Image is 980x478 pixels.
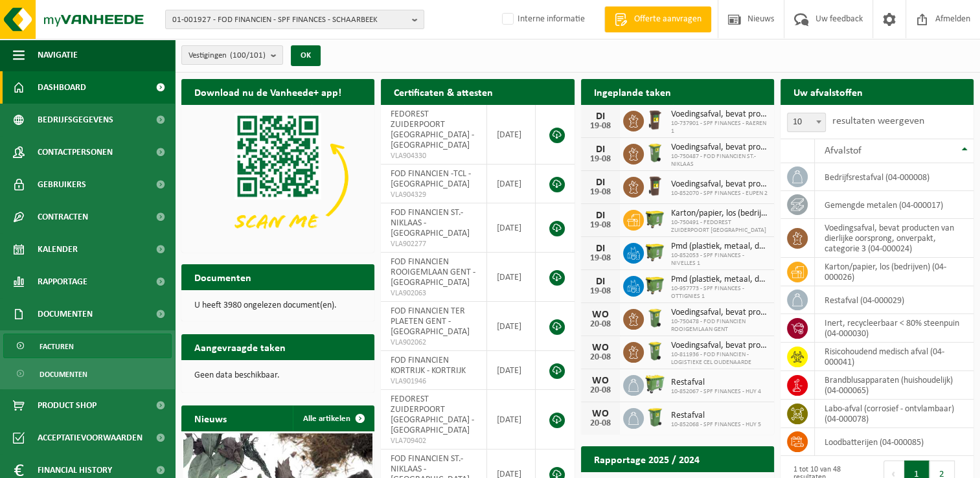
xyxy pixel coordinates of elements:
[587,254,613,263] div: 19-08
[3,361,172,386] a: Documenten
[181,79,354,104] h2: Download nu de Vanheede+ app!
[38,233,78,266] span: Kalender
[587,211,613,221] div: DI
[671,109,768,120] span: Voedingsafval, bevat producten van dierlijke oorsprong, onverpakt, categorie 3
[581,446,712,472] h2: Rapportage 2025 / 2024
[38,298,93,330] span: Documenten
[391,190,476,200] span: VLA904329
[487,105,536,165] td: [DATE]
[293,405,373,431] a: Alle artikelen
[38,201,88,233] span: Contracten
[391,169,471,189] span: FOD FINANCIEN -TCL - [GEOGRAPHIC_DATA]
[587,353,613,362] div: 20-08
[3,334,172,358] a: Facturen
[587,111,613,122] div: DI
[391,257,475,288] span: FOD FINANCIEN ROOIGEMLAAN GENT - [GEOGRAPHIC_DATA]
[487,351,536,390] td: [DATE]
[671,285,768,301] span: 10-957773 - SPF FINANCES - OTTIGNIES 1
[671,120,768,135] span: 10-737901 - SPF FINANCES - RAEREN 1
[815,191,974,219] td: gemengde metalen (04-000017)
[644,274,666,296] img: WB-1100-HPE-GN-51
[587,409,613,419] div: WO
[671,308,768,318] span: Voedingsafval, bevat producten van dierlijke oorsprong, onverpakt, categorie 3
[587,419,613,428] div: 20-08
[815,343,974,371] td: risicohoudend medisch afval (04-000041)
[391,239,476,249] span: VLA902277
[181,334,299,359] h2: Aangevraagde taken
[671,153,768,168] span: 10-750487 - FOD FINANCIEN ST.-NIKLAAS
[671,179,768,190] span: Voedingsafval, bevat producten van dierlijke oorsprong, onverpakt, categorie 3
[499,10,585,29] label: Interne informatie
[38,422,142,454] span: Acceptatievoorwaarden
[788,113,825,131] span: 10
[815,163,974,191] td: bedrijfsrestafval (04-000008)
[587,221,613,230] div: 19-08
[181,45,283,65] button: Vestigingen(100/101)
[815,400,974,428] td: labo-afval (corrosief - ontvlambaar) (04-000078)
[644,241,666,263] img: WB-1100-HPE-GN-51
[604,6,711,32] a: Offerte aanvragen
[40,362,87,387] span: Documenten
[381,79,506,104] h2: Certificaten & attesten
[587,277,613,287] div: DI
[181,105,374,250] img: Download de VHEPlus App
[291,45,321,66] button: OK
[391,109,474,150] span: FEDOREST ZUIDERPOORT [GEOGRAPHIC_DATA] - [GEOGRAPHIC_DATA]
[181,405,240,431] h2: Nieuws
[487,390,536,450] td: [DATE]
[391,306,470,337] span: FOD FINANCIEN TER PLAETEN GENT - [GEOGRAPHIC_DATA]
[671,190,768,198] span: 10-852070 - SPF FINANCES - EUPEN 2
[671,209,768,219] span: Karton/papier, los (bedrijven)
[587,244,613,254] div: DI
[587,386,613,395] div: 20-08
[587,343,613,353] div: WO
[587,287,613,296] div: 19-08
[165,10,424,29] button: 01-001927 - FOD FINANCIEN - SPF FINANCES - SCHAARBEEK
[38,266,87,298] span: Rapportage
[644,307,666,329] img: WB-0140-HPE-GN-50
[38,71,86,104] span: Dashboard
[587,155,613,164] div: 19-08
[391,356,466,376] span: FOD FINANCIEN KORTRIJK - KORTRIJK
[38,168,86,201] span: Gebruikers
[671,242,768,252] span: Pmd (plastiek, metaal, drankkartons) (bedrijven)
[587,122,613,131] div: 19-08
[825,146,861,156] span: Afvalstof
[587,144,613,155] div: DI
[671,341,768,351] span: Voedingsafval, bevat producten van dierlijke oorsprong, onverpakt, categorie 3
[188,46,266,65] span: Vestigingen
[391,288,476,299] span: VLA902063
[391,151,476,161] span: VLA904330
[815,428,974,456] td: loodbatterijen (04-000085)
[172,10,407,30] span: 01-001927 - FOD FINANCIEN - SPF FINANCES - SCHAARBEEK
[815,219,974,258] td: voedingsafval, bevat producten van dierlijke oorsprong, onverpakt, categorie 3 (04-000024)
[787,113,826,132] span: 10
[644,373,666,395] img: WB-0660-HPE-GN-51
[781,79,876,104] h2: Uw afvalstoffen
[671,421,761,429] span: 10-852068 - SPF FINANCES - HUY 5
[487,165,536,203] td: [DATE]
[487,203,536,253] td: [DATE]
[487,302,536,351] td: [DATE]
[671,275,768,285] span: Pmd (plastiek, metaal, drankkartons) (bedrijven)
[391,337,476,348] span: VLA902062
[587,376,613,386] div: WO
[671,411,761,421] span: Restafval
[644,406,666,428] img: WB-0240-HPE-GN-51
[644,175,666,197] img: WB-0240-HPE-BN-01
[181,264,264,290] h2: Documenten
[230,51,266,60] count: (100/101)
[644,109,666,131] img: WB-0240-HPE-BN-01
[671,252,768,267] span: 10-852053 - SPF FINANCES - NIVELLES 1
[671,378,761,388] span: Restafval
[815,314,974,343] td: inert, recycleerbaar < 80% steenpuin (04-000030)
[391,208,470,238] span: FOD FINANCIEN ST.-NIKLAAS - [GEOGRAPHIC_DATA]
[391,376,476,387] span: VLA901946
[391,436,476,446] span: VLA709402
[815,286,974,314] td: restafval (04-000029)
[631,13,705,26] span: Offerte aanvragen
[38,104,113,136] span: Bedrijfsgegevens
[671,142,768,153] span: Voedingsafval, bevat producten van dierlijke oorsprong, onverpakt, categorie 3
[38,136,113,168] span: Contactpersonen
[815,258,974,286] td: karton/papier, los (bedrijven) (04-000026)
